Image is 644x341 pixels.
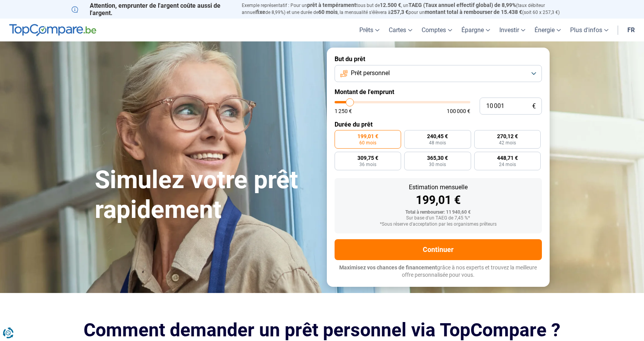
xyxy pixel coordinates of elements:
[339,264,437,271] span: Maximisez vos chances de financement
[335,65,542,82] button: Prêt personnel
[408,2,516,8] span: TAEG (Taux annuel effectif global) de 8,99%
[335,55,542,63] label: But du prêt
[417,19,457,41] a: Comptes
[335,88,542,96] label: Montant de l'emprunt
[429,141,446,145] span: 48 mois
[95,165,318,225] h1: Simulez votre prêt rapidement
[425,9,522,15] span: montant total à rembourser de 15.438 €
[341,194,536,206] div: 199,01 €
[447,108,470,114] span: 100 000 €
[335,239,542,260] button: Continuer
[497,134,518,139] span: 270,12 €
[391,9,408,15] span: 257,3 €
[530,19,565,41] a: Énergie
[380,2,401,8] span: 12.500 €
[457,19,495,41] a: Épargne
[9,24,96,36] img: TopCompare
[497,155,518,161] span: 448,71 €
[72,2,232,17] p: Attention, emprunter de l'argent coûte aussi de l'argent.
[359,162,376,167] span: 36 mois
[427,155,448,161] span: 365,30 €
[384,19,417,41] a: Cartes
[429,162,446,167] span: 30 mois
[335,108,352,114] span: 1 250 €
[256,9,265,15] span: fixe
[499,141,516,145] span: 42 mois
[318,9,338,15] span: 60 mois
[341,222,536,227] div: *Sous réserve d'acceptation par les organismes prêteurs
[341,184,536,190] div: Estimation mensuelle
[495,19,530,41] a: Investir
[565,19,613,41] a: Plus d'infos
[341,210,536,215] div: Total à rembourser: 11 940,60 €
[351,69,390,77] span: Prêt personnel
[355,19,384,41] a: Prêts
[357,134,378,139] span: 199,01 €
[357,155,378,161] span: 309,75 €
[499,162,516,167] span: 24 mois
[72,319,573,341] h2: Comment demander un prêt personnel via TopCompare ?
[335,264,542,279] p: grâce à nos experts et trouvez la meilleure offre personnalisée pour vous.
[359,141,376,145] span: 60 mois
[427,134,448,139] span: 240,45 €
[242,2,573,16] p: Exemple représentatif : Pour un tous but de , un (taux débiteur annuel de 8,99%) et une durée de ...
[532,103,536,110] span: €
[623,19,639,41] a: fr
[341,216,536,221] div: Sur base d'un TAEG de 7,45 %*
[307,2,356,8] span: prêt à tempérament
[335,121,542,128] label: Durée du prêt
